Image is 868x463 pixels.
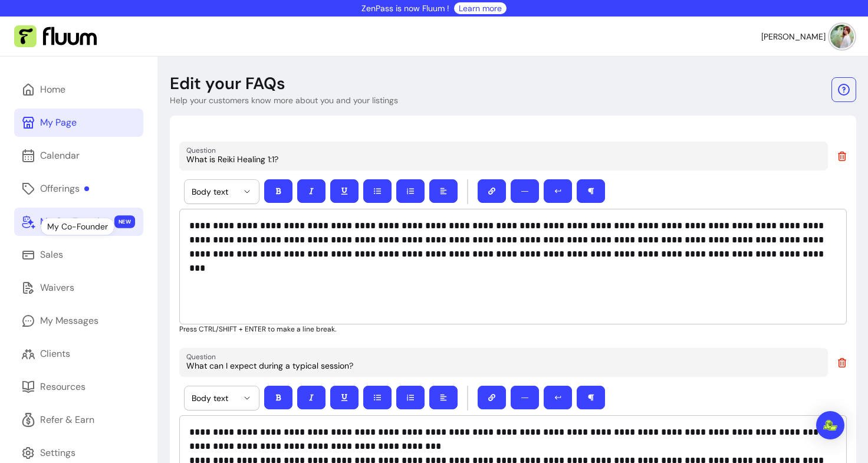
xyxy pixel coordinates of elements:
div: Settings [40,446,75,460]
div: Resources [40,380,86,394]
label: Question [186,145,219,155]
a: Learn more [459,2,502,14]
span: Body text [192,186,238,198]
div: Sales [40,248,63,262]
label: Question [186,352,219,362]
p: Edit your FAQs [170,73,285,94]
a: Home [14,75,143,104]
a: Waivers [14,274,143,302]
div: Home [40,83,65,97]
a: My Co-Founder NEW [14,208,143,236]
div: My Co-Founder [40,215,108,229]
div: My Messages [40,314,98,328]
div: Offerings [40,182,89,196]
button: avatar[PERSON_NAME] [761,25,854,48]
p: Press CTRL/SHIFT + ENTER to make a line break. [179,324,847,334]
a: Resources [14,373,143,401]
div: My Page [40,116,77,130]
span: [PERSON_NAME] [761,31,826,42]
a: Offerings [14,175,143,203]
div: Waivers [40,281,74,295]
a: My Page [14,109,143,137]
a: Clients [14,340,143,368]
input: Question [186,360,821,372]
p: Help your customers know more about you and your listings [170,94,398,106]
input: Question [186,153,821,165]
button: ― [511,386,539,409]
div: Refer & Earn [40,413,94,427]
button: Body text [185,180,259,203]
p: ZenPass is now Fluum ! [361,2,449,14]
div: Open Intercom Messenger [816,411,844,439]
button: Body text [185,386,259,410]
img: Fluum Logo [14,25,97,48]
span: Body text [192,392,238,404]
img: avatar [830,25,854,48]
div: Clients [40,347,70,361]
a: My Messages [14,307,143,335]
a: Sales [14,241,143,269]
a: Calendar [14,142,143,170]
a: Refer & Earn [14,406,143,434]
div: My Co-Founder [41,218,114,235]
span: NEW [114,215,135,228]
button: ― [511,179,539,203]
div: Calendar [40,149,80,163]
